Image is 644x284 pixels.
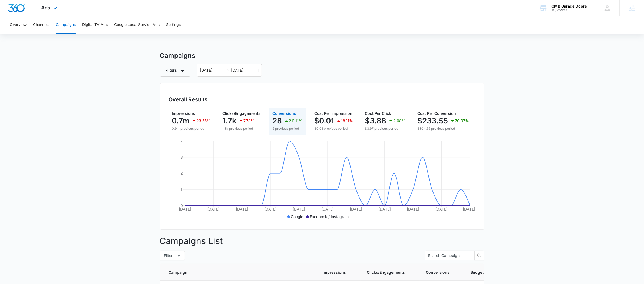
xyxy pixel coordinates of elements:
[172,126,211,131] p: 0.9m previous period
[474,251,484,260] button: search
[160,235,484,248] p: Campaigns List
[164,253,175,259] span: Filters
[315,126,353,131] p: $0.01 previous period
[33,16,49,34] button: Channels
[475,253,484,258] span: search
[365,116,387,125] p: $3.88
[418,126,469,131] p: $804.65 previous period
[321,207,334,211] tspan: [DATE]
[315,116,334,125] p: $0.01
[367,269,405,275] span: Clicks/Engagements
[180,171,183,175] tspan: 2
[172,111,195,116] span: Impressions
[455,119,469,123] p: 70.97%
[160,251,185,260] button: Filters
[310,214,349,219] p: Facebook / Instagram
[289,119,303,123] p: 211.11%
[180,187,183,192] tspan: 1
[160,64,190,77] button: Filters
[160,51,484,61] h3: Campaigns
[180,140,183,145] tspan: 4
[315,111,353,116] span: Cost Per Impression
[435,207,448,211] tspan: [DATE]
[169,269,302,275] span: Campaign
[223,111,261,116] span: Clicks/Engagements
[231,67,254,73] input: End date
[365,111,391,116] span: Cost Per Click
[426,269,450,275] span: Conversions
[207,207,220,211] tspan: [DATE]
[180,155,183,159] tspan: 3
[10,16,27,34] button: Overview
[225,68,229,72] span: swap-right
[341,119,353,123] p: 18.11%
[273,126,303,131] p: 9 previous period
[407,207,419,211] tspan: [DATE]
[418,116,448,125] p: $233.55
[223,116,237,125] p: 1.7k
[291,214,303,219] p: Google
[179,207,191,211] tspan: [DATE]
[551,4,587,8] div: account name
[166,16,181,34] button: Settings
[350,207,362,211] tspan: [DATE]
[428,253,467,259] input: Search Campaigns
[471,269,494,275] span: Budget
[244,119,255,123] p: 7.78%
[323,269,346,275] span: Impressions
[56,16,76,34] button: Campaigns
[169,95,208,103] h3: Overall Results
[264,207,277,211] tspan: [DATE]
[223,126,261,131] p: 1.8k previous period
[82,16,108,34] button: Digital TV Ads
[463,207,475,211] tspan: [DATE]
[225,68,229,72] span: to
[200,67,223,73] input: Start date
[273,111,296,116] span: Conversions
[394,119,406,123] p: 2.08%
[197,119,211,123] p: 23.55%
[172,116,190,125] p: 0.7m
[114,16,160,34] button: Google Local Service Ads
[365,126,406,131] p: $3.97 previous period
[180,203,183,208] tspan: 0
[551,8,587,12] div: account id
[273,116,282,125] p: 28
[418,111,456,116] span: Cost Per Conversion
[293,207,305,211] tspan: [DATE]
[236,207,248,211] tspan: [DATE]
[378,207,391,211] tspan: [DATE]
[41,5,51,11] span: Ads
